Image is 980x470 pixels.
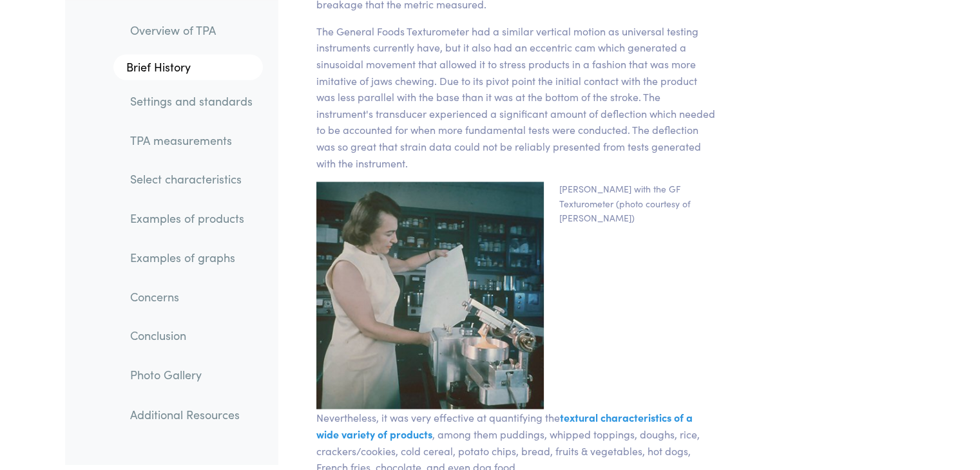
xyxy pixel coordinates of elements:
[309,182,552,409] img: tpa_dr_alina_szczezniak_gf_texturometer.jpg
[120,165,263,194] a: Select characteristics
[120,86,263,116] a: Settings and standards
[120,321,263,351] a: Conclusion
[120,243,263,272] a: Examples of graphs
[113,55,263,80] a: Brief History
[120,204,263,234] a: Examples of products
[316,409,693,440] span: textural characteristics of a wide variety of products
[120,282,263,312] a: Concerns
[552,182,725,399] p: [PERSON_NAME] with the GF Texturometer (photo courtesy of [PERSON_NAME])
[120,15,263,45] a: Overview of TPA
[120,399,263,429] a: Additional Resources
[316,23,718,171] p: The General Foods Texturometer had a similar vertical motion as universal testing instruments cur...
[120,360,263,390] a: Photo Gallery
[120,126,263,155] a: TPA measurements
